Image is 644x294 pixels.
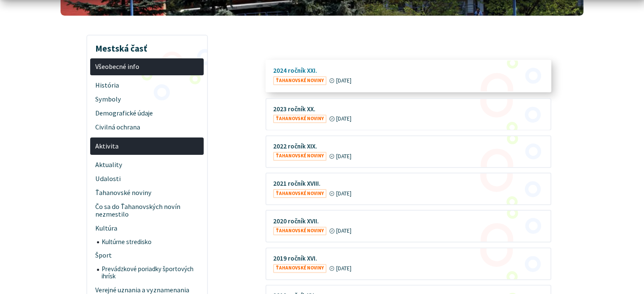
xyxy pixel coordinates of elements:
[90,172,204,186] a: Udalosti
[90,107,204,121] a: Demografické údaje
[90,200,204,221] a: Čo sa do Ťahanovských novín nezmestilo
[97,235,204,249] a: Kultúrne stredisko
[90,37,204,55] h3: Mestská časť
[102,263,199,283] span: Prevádzkové poriadky športových ihrísk
[90,79,204,93] a: História
[95,107,199,121] span: Demografické údaje
[266,99,550,130] a: 2023 ročník XX. Ťahanovské noviny [DATE]
[95,139,199,153] span: Aktivita
[90,137,204,155] a: Aktivita
[90,121,204,135] a: Civilná ochrana
[90,186,204,200] a: Ťahanovské noviny
[95,172,199,186] span: Udalosti
[95,249,199,263] span: Šport
[95,60,199,74] span: Všeobecné info
[95,186,199,200] span: Ťahanovské noviny
[95,221,199,235] span: Kultúra
[90,58,204,76] a: Všeobecné info
[266,136,550,167] a: 2022 ročník XIX. Ťahanovské noviny [DATE]
[90,221,204,235] a: Kultúra
[266,173,550,204] a: 2021 ročník XVIII. Ťahanovské noviny [DATE]
[90,93,204,107] a: Symboly
[90,158,204,172] a: Aktuality
[266,60,550,91] a: 2024 ročník XXI. Ťahanovské noviny [DATE]
[95,158,199,172] span: Aktuality
[90,249,204,263] a: Šport
[95,200,199,221] span: Čo sa do Ťahanovských novín nezmestilo
[95,121,199,135] span: Civilná ochrana
[95,79,199,93] span: História
[97,263,204,283] a: Prevádzkové poriadky športových ihrísk
[95,93,199,107] span: Symboly
[266,248,550,279] a: 2019 ročník XVI. Ťahanovské noviny [DATE]
[266,211,550,242] a: 2020 ročník XVII. Ťahanovské noviny [DATE]
[102,235,199,249] span: Kultúrne stredisko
